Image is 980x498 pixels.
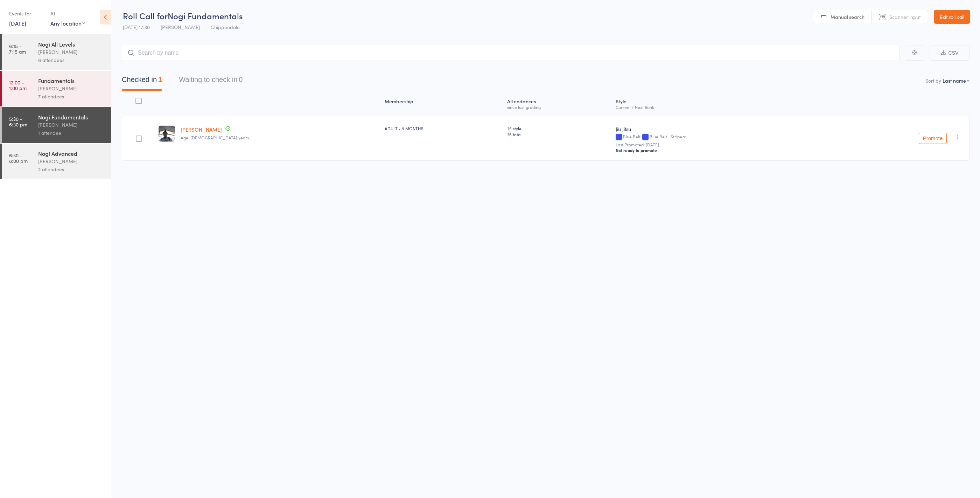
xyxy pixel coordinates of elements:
[9,43,26,54] time: 6:15 - 7:15 am
[211,23,240,30] span: Chippendale
[38,157,105,165] div: [PERSON_NAME]
[122,72,162,91] button: Checked in1
[616,142,819,147] small: Last Promoted: [DATE]
[168,10,243,21] span: Nogi Fundamentals
[9,8,43,19] div: Events for
[507,131,610,137] span: 25 total
[385,125,502,131] div: ADULT - 9 MONTHS
[9,79,27,91] time: 12:00 - 1:00 pm
[181,126,222,133] a: [PERSON_NAME]
[925,77,941,84] label: Sort by
[50,8,85,19] div: At
[382,94,505,113] div: Membership
[919,133,947,144] button: Promote
[179,72,243,91] button: Waiting to check in0
[650,134,682,139] div: Blue Belt 1 Stripe
[943,77,966,84] div: Last name
[504,94,612,113] div: Atten­dances
[38,56,105,64] div: 6 attendees
[930,46,969,61] button: CSV
[159,125,175,142] img: image1688468678.png
[122,45,899,61] input: Search by name
[2,71,111,106] a: 12:00 -1:00 pmFundamentals[PERSON_NAME]7 attendees
[831,13,864,20] span: Manual search
[50,19,85,27] div: Any location
[38,129,105,137] div: 1 attendee
[38,165,105,173] div: 2 attendees
[38,150,105,157] div: Nogi Advanced
[123,10,168,21] span: Roll Call for
[616,105,819,109] div: Current / Next Rank
[616,134,819,140] div: Blue Belt
[2,107,111,143] a: 5:30 -6:30 pmNogi Fundamentals[PERSON_NAME]1 attendee
[158,76,162,83] div: 1
[507,105,610,109] div: since last grading
[934,10,970,24] a: Exit roll call
[9,19,26,27] a: [DATE]
[239,76,243,83] div: 0
[889,13,921,20] span: Scanner input
[38,92,105,101] div: 7 attendees
[38,84,105,92] div: [PERSON_NAME]
[38,77,105,84] div: Fundamentals
[38,40,105,48] div: Nogi All Levels
[38,113,105,121] div: Nogi Fundamentals
[161,23,200,30] span: [PERSON_NAME]
[38,121,105,129] div: [PERSON_NAME]
[616,125,819,132] div: Jiu Jitsu
[616,147,819,153] div: Not ready to promote
[2,34,111,70] a: 6:15 -7:15 amNogi All Levels[PERSON_NAME]6 attendees
[181,134,249,140] span: Age: [DEMOGRAPHIC_DATA] years
[507,125,610,131] span: 25 style
[38,48,105,56] div: [PERSON_NAME]
[9,152,28,164] time: 6:30 - 8:00 pm
[613,94,822,113] div: Style
[9,116,27,127] time: 5:30 - 6:30 pm
[123,23,150,30] span: [DATE] 17:30
[2,144,111,179] a: 6:30 -8:00 pmNogi Advanced[PERSON_NAME]2 attendees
